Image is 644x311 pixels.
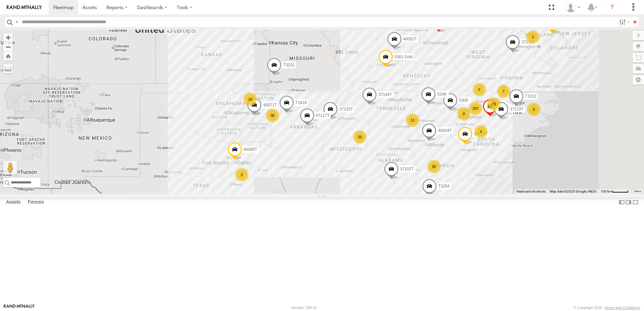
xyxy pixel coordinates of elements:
span: 40034T [438,129,452,133]
label: Assets [3,198,24,207]
label: Measure [3,64,13,73]
label: Dock Summary Table to the Left [618,198,625,207]
div: 16 [244,93,257,106]
button: Map Scale: 100 km per 45 pixels [599,189,631,194]
div: © Copyright 2025 - [573,306,640,310]
label: Dock Summary Table to the Right [625,198,632,207]
span: 37131T [521,40,535,45]
span: T3212 [525,94,537,99]
div: 2 [473,83,486,96]
span: 37144T [378,93,392,97]
span: T3201 [283,63,294,68]
span: 5308 [459,98,468,103]
div: 4 [474,125,488,138]
div: 3 [526,30,540,44]
button: Zoom out [3,42,13,51]
label: Map Settings [633,75,644,84]
button: Zoom in [3,33,13,42]
span: 47117T [316,113,330,118]
span: 37119T [510,107,524,112]
a: Terms (opens in new tab) [634,190,641,193]
div: 33 [353,130,366,144]
label: Search Filter Options [616,17,631,27]
span: 40020T [474,132,488,137]
img: rand-logo.svg [7,5,42,10]
button: Drag Pegman onto the map to open Street View [3,161,17,174]
button: Zoom Home [3,51,13,61]
div: 8 [457,107,471,120]
span: 37102T [400,167,414,171]
div: 357 [469,102,482,115]
span: 40052T [403,37,417,41]
div: 7 [497,84,510,98]
span: 5248 [437,92,446,97]
label: Fences [25,198,47,207]
span: 5381-Sold [394,55,413,60]
span: T3204 [438,184,450,188]
span: 40071T [263,103,277,108]
label: Search Query [14,17,20,27]
span: 100 km [601,189,612,193]
div: 36 [266,109,279,122]
div: Dwight Wallace [563,2,583,12]
a: Terms and Conditions [605,306,640,310]
div: 79 [487,97,501,111]
button: Keyboard shortcuts [517,189,546,194]
div: Version: 308.01 [291,306,317,310]
span: T1818 [295,100,307,105]
span: 40080T [244,147,257,152]
a: Visit our Website [4,304,35,311]
div: 11 [406,113,419,127]
div: 35 [427,160,441,173]
span: Map data ©2025 Google, INEGI [550,189,597,193]
label: Hide Summary Table [632,198,639,207]
i: ? [607,2,617,13]
span: 37133T [339,107,353,111]
div: 2 [235,168,249,181]
div: 5 [527,103,541,116]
